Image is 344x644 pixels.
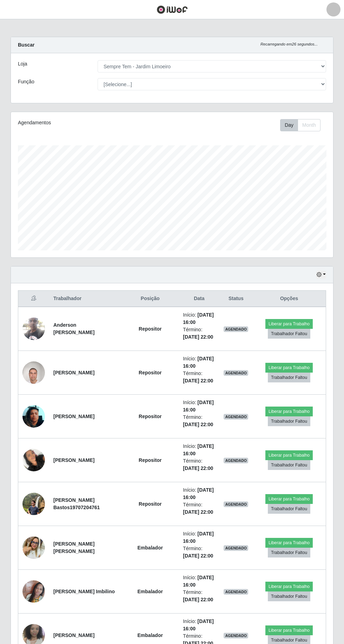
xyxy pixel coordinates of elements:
time: [DATE] 22:00 [183,465,213,471]
th: Trabalhador [49,291,121,307]
img: 1757367806458.jpeg [22,445,45,475]
img: 1755998859963.jpeg [22,536,45,559]
img: 1756170415861.jpeg [22,314,45,344]
th: Opções [252,291,326,307]
li: Término: [183,545,215,560]
strong: Embalador [138,545,163,550]
strong: Anderson [PERSON_NAME] [53,322,94,335]
button: Liberar para Trabalho [265,319,313,329]
button: Liberar para Trabalho [265,625,313,635]
li: Término: [183,370,215,385]
span: AGENDADO [224,633,248,638]
button: Liberar para Trabalho [265,407,313,416]
img: 1757073772713.jpeg [22,396,45,436]
img: CoreUI Logo [157,5,188,14]
time: [DATE] 16:00 [183,618,214,631]
strong: [PERSON_NAME] Imbilino [53,589,115,594]
li: Início: [183,486,215,501]
img: 1756580722526.jpeg [22,358,45,387]
button: Trabalhador Faltou [268,548,310,558]
time: [DATE] 16:00 [183,400,214,413]
div: Agendamentos [18,119,140,126]
time: [DATE] 16:00 [183,487,214,500]
label: Função [18,78,34,85]
li: Término: [183,501,215,516]
li: Início: [183,399,215,414]
strong: [PERSON_NAME] [53,457,94,463]
strong: Embalador [138,632,163,638]
img: 1757009449121.jpeg [22,576,45,607]
span: AGENDADO [224,589,248,595]
time: [DATE] 22:00 [183,378,213,383]
div: First group [280,119,320,131]
li: Início: [183,443,215,457]
span: AGENDADO [224,414,248,420]
time: [DATE] 16:00 [183,443,214,456]
li: Término: [183,414,215,428]
li: Término: [183,457,215,472]
strong: [PERSON_NAME] [53,632,94,638]
strong: [PERSON_NAME] [PERSON_NAME] [53,541,94,554]
strong: Repositor [139,501,161,507]
time: [DATE] 16:00 [183,312,214,325]
span: AGENDADO [224,501,248,507]
th: Posição [121,291,179,307]
span: AGENDADO [224,326,248,332]
button: Liberar para Trabalho [265,538,313,548]
strong: [PERSON_NAME] [53,370,94,375]
button: Trabalhador Faltou [268,329,310,339]
time: [DATE] 22:00 [183,597,213,602]
li: Início: [183,618,215,632]
strong: Repositor [139,457,161,463]
label: Loja [18,60,27,68]
button: Liberar para Trabalho [265,494,313,504]
button: Trabalhador Faltou [268,591,310,601]
button: Trabalhador Faltou [268,504,310,514]
th: Status [219,291,252,307]
time: [DATE] 22:00 [183,553,213,559]
img: 1759198654427.jpeg [22,493,45,515]
i: Recarregando em 26 segundos... [260,42,318,46]
strong: Repositor [139,326,161,332]
time: [DATE] 16:00 [183,575,214,588]
time: [DATE] 22:00 [183,334,213,340]
li: Término: [183,326,215,341]
button: Liberar para Trabalho [265,363,313,373]
strong: Repositor [139,414,161,419]
div: Toolbar with button groups [280,119,326,131]
li: Início: [183,311,215,326]
time: [DATE] 22:00 [183,509,213,515]
span: AGENDADO [224,370,248,376]
button: Trabalhador Faltou [268,416,310,426]
button: Trabalhador Faltou [268,373,310,382]
strong: Embalador [138,589,163,594]
strong: Repositor [139,370,161,375]
span: AGENDADO [224,545,248,551]
span: AGENDADO [224,458,248,463]
li: Início: [183,574,215,589]
button: Day [280,119,298,131]
li: Término: [183,589,215,603]
li: Início: [183,530,215,545]
button: Liberar para Trabalho [265,582,313,591]
button: Month [298,119,320,131]
th: Data [179,291,219,307]
time: [DATE] 22:00 [183,422,213,427]
button: Liberar para Trabalho [265,450,313,460]
li: Início: [183,355,215,370]
strong: Buscar [18,42,34,48]
strong: [PERSON_NAME] Bastos19707204761 [53,497,100,510]
time: [DATE] 16:00 [183,356,214,369]
button: Trabalhador Faltou [268,460,310,470]
time: [DATE] 16:00 [183,531,214,544]
strong: [PERSON_NAME] [53,414,94,419]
